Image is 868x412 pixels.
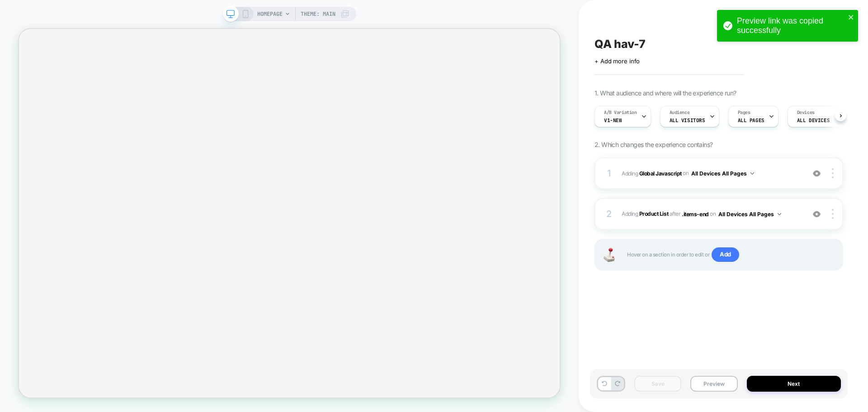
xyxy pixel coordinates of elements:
button: Next [747,376,841,392]
button: All Devices All Pages [718,208,781,220]
span: A/B Variation [604,109,637,116]
span: 1. What audience and where will the experience run? [594,89,736,97]
span: Pages [738,109,750,116]
div: Preview link was copied successfully [737,16,845,35]
div: 1 [604,165,613,181]
img: Joystick [600,248,618,262]
span: QA hav-7 [594,37,646,51]
img: crossed eye [813,210,821,218]
span: Audience [670,109,690,116]
b: Product List [639,210,668,217]
span: 2. Which changes the experience contains? [594,141,712,148]
span: Devices [797,109,815,116]
span: on [683,168,689,178]
img: close [832,209,834,219]
button: Preview [690,376,737,392]
span: AFTER [670,210,681,217]
span: Hover on a section in order to edit or [627,247,833,262]
span: HOMEPAGE [257,7,283,21]
span: .items-end [682,210,708,217]
span: + Add more info [594,57,640,65]
span: Adding [622,168,800,179]
span: Add [712,247,739,262]
span: ALL PAGES [738,117,764,123]
img: close [832,168,834,178]
span: v1-new [604,117,622,123]
span: All Visitors [670,117,705,123]
button: All Devices All Pages [691,168,754,179]
span: on [710,209,716,219]
span: Theme: MAIN [301,7,335,21]
img: down arrow [750,172,754,175]
img: down arrow [778,213,781,215]
img: crossed eye [813,170,821,177]
span: Adding [622,210,668,217]
b: Global Javascript [639,170,682,176]
button: Save [634,376,681,392]
button: close [848,14,854,22]
div: 2 [604,206,613,222]
span: ALL DEVICES [797,117,830,123]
